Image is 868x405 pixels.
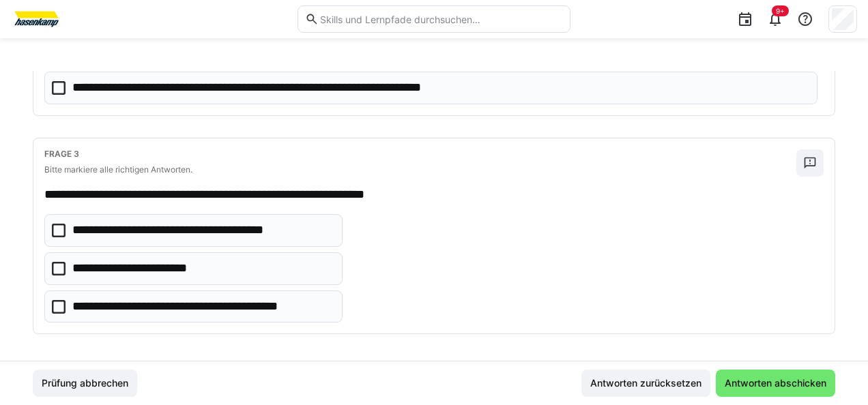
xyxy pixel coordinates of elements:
[44,164,796,175] p: Bitte markiere alle richtigen Antworten.
[588,376,704,390] span: Antworten zurücksetzen
[33,370,137,397] button: Prüfung abbrechen
[581,370,710,397] button: Antworten zurücksetzen
[40,376,130,390] span: Prüfung abbrechen
[776,7,785,15] span: 9+
[319,13,563,25] input: Skills und Lernpfade durchsuchen…
[723,376,828,390] span: Antworten abschicken
[716,370,835,397] button: Antworten abschicken
[44,149,796,159] h4: Frage 3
